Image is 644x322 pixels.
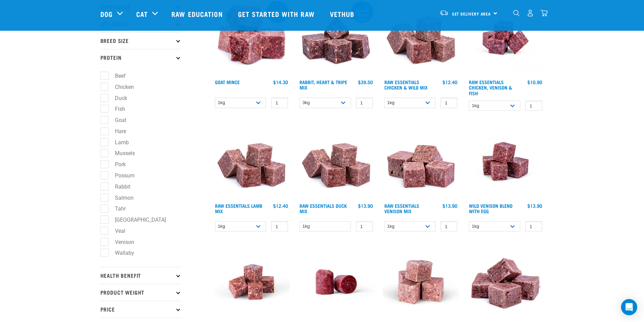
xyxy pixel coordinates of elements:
[440,98,457,108] input: 1
[104,216,169,224] label: [GEOGRAPHIC_DATA]
[469,204,512,212] a: Wild Venison Blend with Egg
[452,13,491,15] span: Set Delivery Area
[104,160,128,169] label: Pork
[100,284,182,301] p: Product Weight
[100,267,182,284] p: Health Benefit
[100,301,182,318] p: Price
[104,94,130,102] label: Duck
[298,244,375,320] img: Raw Essentials Chicken Lamb Beef Bulk Minced Raw Dog Food Roll Unwrapped
[104,138,132,147] label: Lamb
[104,238,137,246] label: Venison
[300,81,347,89] a: Rabbit, Heart & Tripe Mix
[104,249,137,257] label: Wallaby
[621,299,637,315] div: Open Intercom Messenger
[231,0,323,27] a: Get started with Raw
[213,244,290,320] img: Beef Mackerel 1
[469,81,512,94] a: Raw Essentials Chicken, Venison & Fish
[439,10,449,16] img: van-moving.png
[513,10,520,16] img: home-icon-1@2x.png
[215,81,240,83] a: Goat Mince
[383,244,459,320] img: Goat M Ix 38448
[104,127,129,135] label: Hare
[104,171,137,180] label: Possum
[215,204,262,212] a: Raw Essentials Lamb Mix
[443,203,457,208] div: $13.90
[384,204,419,212] a: Raw Essentials Venison Mix
[358,203,373,208] div: $13.90
[100,49,182,66] p: Protein
[271,221,288,232] input: 1
[104,105,128,113] label: Fish
[104,204,128,213] label: Tahr
[356,98,373,108] input: 1
[525,221,542,232] input: 1
[104,227,128,235] label: Veal
[136,9,148,19] a: Cat
[104,149,138,157] label: Mussels
[165,0,231,27] a: Raw Education
[298,123,375,200] img: ?1041 RE Lamb Mix 01
[383,123,459,200] img: 1113 RE Venison Mix 01
[300,204,347,212] a: Raw Essentials Duck Mix
[527,9,534,17] img: user.png
[358,79,373,85] div: $39.50
[104,83,137,91] label: Chicken
[525,101,542,111] input: 1
[273,203,288,208] div: $12.40
[104,116,129,124] label: Goat
[440,221,457,232] input: 1
[100,9,113,19] a: Dog
[467,123,544,200] img: Venison Egg 1616
[541,9,548,17] img: home-icon@2x.png
[100,32,182,49] p: Breed Size
[356,221,373,232] input: 1
[527,79,542,85] div: $10.90
[213,123,290,200] img: ?1041 RE Lamb Mix 01
[104,72,128,80] label: Beef
[384,81,428,89] a: Raw Essentials Chicken & Wild Mix
[104,182,133,191] label: Rabbit
[467,244,544,320] img: 1158 Veal Organ Mix 01
[273,79,288,85] div: $14.30
[104,194,136,202] label: Salmon
[323,0,363,27] a: Vethub
[527,203,542,208] div: $13.90
[271,98,288,108] input: 1
[443,79,457,85] div: $12.40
